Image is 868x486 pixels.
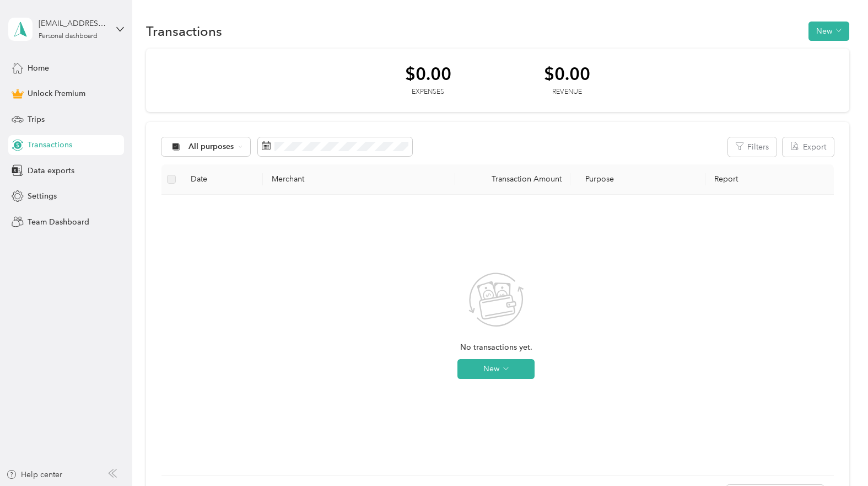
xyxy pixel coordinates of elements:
[28,165,74,177] span: Data exports
[28,88,85,99] span: Unlock Premium
[28,114,45,125] span: Trips
[146,25,222,37] h1: Transactions
[806,424,868,486] iframe: Everlance-gr Chat Button Frame
[460,341,532,354] span: No transactions yet.
[28,62,49,74] span: Home
[579,174,614,184] span: Purpose
[405,87,451,97] div: Expenses
[455,164,571,195] th: Transaction Amount
[457,359,535,379] button: New
[6,469,62,480] button: Help center
[783,137,834,157] button: Export
[188,143,234,151] span: All purposes
[263,164,455,195] th: Merchant
[808,22,849,41] button: New
[28,190,57,202] span: Settings
[728,137,777,157] button: Filters
[39,33,98,40] div: Personal dashboard
[544,64,590,83] div: $0.00
[405,64,451,83] div: $0.00
[705,164,834,195] th: Report
[28,139,72,151] span: Transactions
[544,87,590,97] div: Revenue
[28,216,89,228] span: Team Dashboard
[182,164,263,195] th: Date
[39,18,107,29] div: [EMAIL_ADDRESS][DOMAIN_NAME]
